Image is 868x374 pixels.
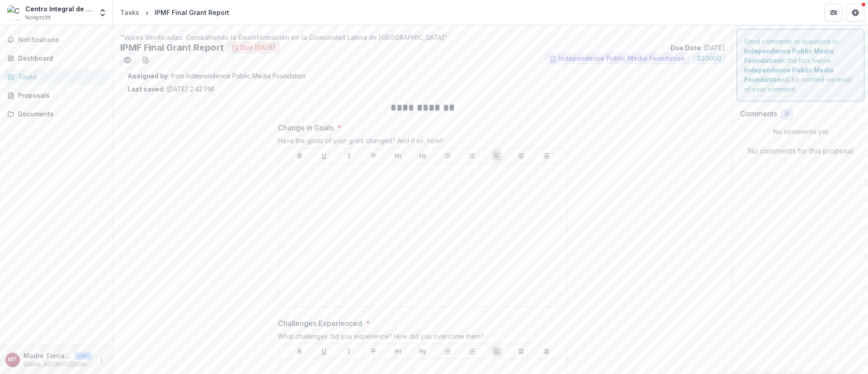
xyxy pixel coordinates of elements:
[294,346,305,357] button: Bold
[319,346,330,357] button: Underline
[18,36,105,44] span: Notifications
[785,110,789,118] span: 0
[467,346,477,357] button: Ordered List
[25,4,93,14] div: Centro Integral de la Mujer Madre Tierra
[18,109,102,119] div: Documents
[491,150,502,161] button: Align Left
[319,150,330,161] button: Underline
[744,66,834,83] strong: Independence Public Media Foundation
[442,150,453,161] button: Bullet List
[344,346,354,357] button: Italicize
[368,346,379,357] button: Strike
[393,346,404,357] button: Heading 1
[7,5,22,20] img: Centro Integral de la Mujer Madre Tierra
[74,352,93,360] p: User
[4,33,109,47] button: Notifications
[670,44,701,52] strong: Due Date
[127,85,165,93] strong: Last saved:
[8,357,17,363] div: Madre TierraPhilly
[18,72,102,82] div: Tasks
[736,29,864,101] div: Send comments or questions to in the box below. will be notified via email of your comment.
[18,91,102,100] div: Proposals
[670,43,725,53] p: : [DATE]
[127,71,718,81] p: : from Independence Public Media Foundation
[120,33,725,42] p: "Voces Verificadas: Combatiendo la Desinformación en la Comunidad Latina de [GEOGRAPHIC_DATA]"
[138,53,153,67] button: download-word-button
[558,55,685,62] span: Independence Public Media Foundation
[697,55,721,62] span: $ 30000
[516,150,527,161] button: Align Center
[24,360,93,369] p: [EMAIL_ADDRESS][DOMAIN_NAME]
[25,14,51,22] span: Nonprofit
[4,88,109,103] a: Proposals
[241,44,275,52] span: Due [DATE]
[516,346,527,357] button: Align Center
[344,150,354,161] button: Italicize
[96,355,107,365] button: More
[127,72,168,80] strong: Assigned by
[278,318,362,329] p: Challenges Experienced
[368,150,379,161] button: Strike
[417,346,428,357] button: Heading 2
[748,145,853,156] p: No comments for this proposal
[278,122,334,133] p: Change in Goals
[491,346,502,357] button: Align Left
[278,137,567,148] div: Have the goals of your grant changed? And if so, how?
[825,4,843,22] button: Partners
[744,47,834,64] strong: Independence Public Media Foundation
[120,42,224,53] h2: IPMF Final Grant Report
[442,346,453,357] button: Bullet List
[467,150,477,161] button: Ordered List
[541,346,552,357] button: Align Right
[120,53,135,67] button: Preview 9c386f9d-fed0-472f-96fa-52d9bae42aed.pdf
[120,8,139,17] div: Tasks
[24,351,71,360] p: Madre TierraPhilly
[18,53,102,63] div: Dashboard
[96,4,109,22] button: Open entity switcher
[117,6,233,19] nav: breadcrumb
[127,84,214,94] p: [DATE] 2:42 PM
[117,6,143,19] a: Tasks
[278,332,567,344] div: What challenges did you experience? How did you overcome them?
[4,51,109,66] a: Dashboard
[417,150,428,161] button: Heading 2
[740,127,861,136] p: No comments yet
[155,8,229,17] div: IPMF Final Grant Report
[294,150,305,161] button: Bold
[4,106,109,121] a: Documents
[4,69,109,84] a: Tasks
[846,4,864,22] button: Get Help
[740,110,777,118] h2: Comments
[393,150,404,161] button: Heading 1
[541,150,552,161] button: Align Right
